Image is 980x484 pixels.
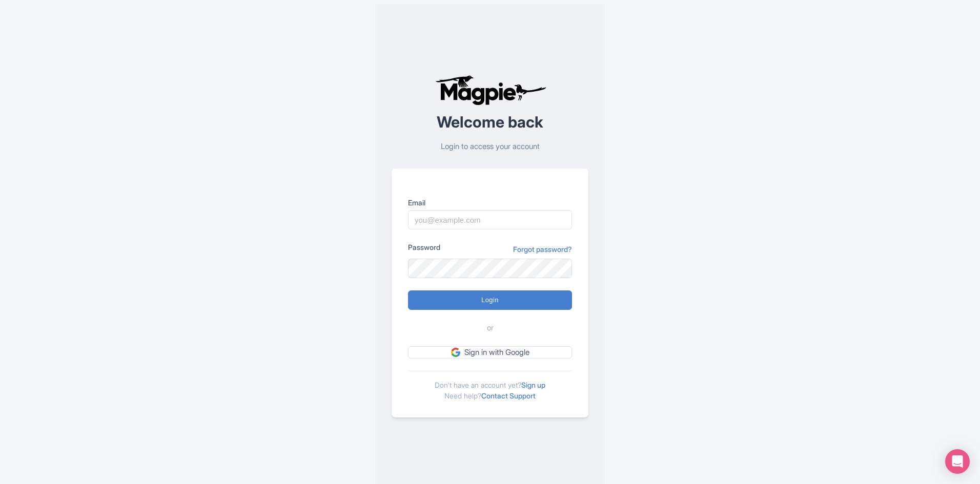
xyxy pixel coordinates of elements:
span: or [487,322,494,334]
a: Sign in with Google [408,346,572,359]
div: Open Intercom Messenger [945,449,970,474]
div: Don't have an account yet? Need help? [408,371,572,401]
img: google.svg [451,348,460,357]
p: Login to access your account [392,141,588,153]
label: Password [408,242,440,252]
h2: Welcome back [392,114,588,131]
a: Contact Support [481,391,536,400]
label: Email [408,197,572,208]
a: Sign up [521,381,545,389]
img: logo-ab69f6fb50320c5b225c76a69d11143b.png [433,75,548,106]
input: Login [408,290,572,310]
a: Forgot password? [513,244,572,255]
input: you@example.com [408,210,572,229]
